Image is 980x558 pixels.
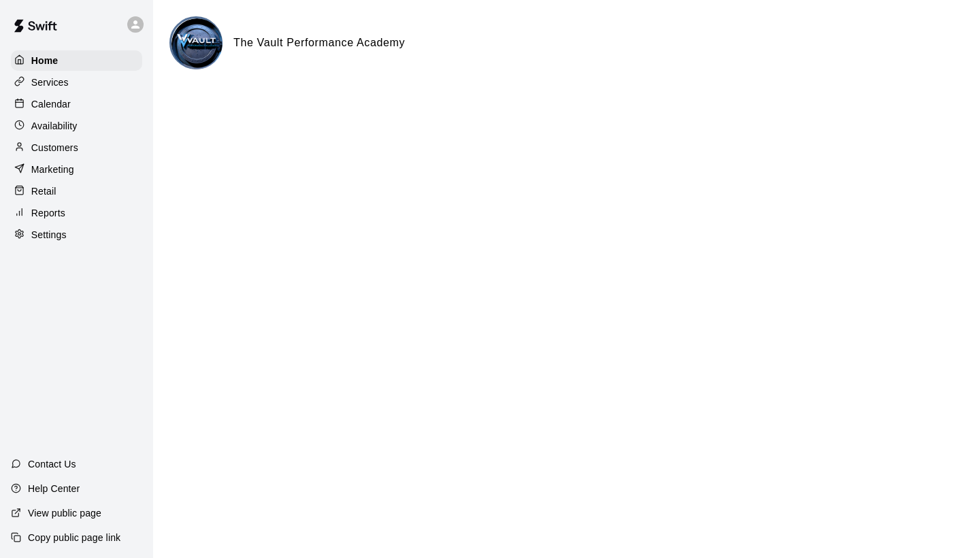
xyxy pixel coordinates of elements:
p: Settings [31,228,67,242]
a: Marketing [11,159,142,180]
p: Customers [31,141,78,154]
p: Availability [31,119,78,133]
p: Help Center [28,482,80,495]
p: Reports [31,206,65,220]
p: Contact Us [28,457,76,471]
p: Home [31,54,59,67]
a: Reports [11,203,142,223]
h6: The Vault Performance Academy [233,34,405,52]
a: Home [11,50,142,71]
a: Customers [11,137,142,158]
p: Marketing [31,163,74,176]
img: The Vault Performance Academy logo [171,18,223,69]
a: Calendar [11,94,142,114]
p: Copy public page link [28,531,120,544]
p: Retail [31,184,56,198]
p: Calendar [31,97,71,111]
a: Settings [11,225,142,245]
p: Services [31,76,69,89]
a: Availability [11,116,142,136]
a: Services [11,72,142,93]
a: Retail [11,181,142,201]
p: View public page [28,506,101,520]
